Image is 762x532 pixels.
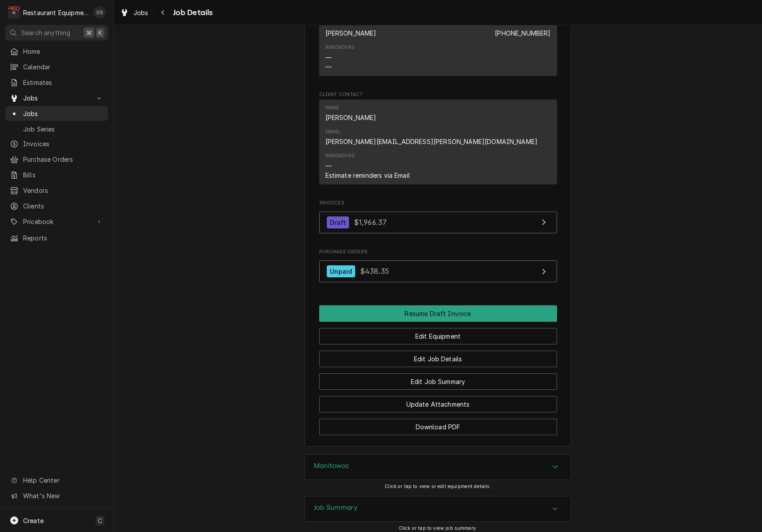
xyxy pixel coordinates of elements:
[314,504,357,512] h3: Job Summary
[319,305,557,322] button: Resume Draft Invoice
[319,248,557,287] div: Purchase Orders
[93,6,106,19] div: Derek Stewart's Avatar
[325,104,340,112] div: Name
[5,199,108,213] a: Clients
[98,516,102,525] span: C
[325,44,355,71] div: Reminders
[305,496,571,521] button: Accordion Details Expand Trigger
[319,91,557,98] span: Client Contact
[325,20,377,38] div: Name
[495,29,550,37] a: [PHONE_NUMBER]
[23,217,90,226] span: Pricebook
[325,128,538,146] div: Email
[399,525,477,531] span: Click or tap to view job summary.
[305,455,571,480] div: Accordion Header
[325,113,377,122] div: [PERSON_NAME]
[325,62,332,72] div: —
[325,104,377,122] div: Name
[314,462,349,470] h3: Manitowoc
[319,344,557,367] div: Button Group Row
[5,106,108,121] a: Jobs
[98,28,102,37] span: K
[319,200,557,207] span: Invoices
[305,455,571,480] button: Accordion Details Expand Trigger
[495,20,550,38] div: Phone
[325,53,332,62] div: —
[170,7,213,19] span: Job Details
[319,322,557,344] div: Button Group Row
[325,152,410,180] div: Reminders
[327,216,349,228] div: Draft
[116,5,152,20] a: Jobs
[5,183,108,198] a: Vendors
[319,15,557,76] div: Contact
[23,78,104,87] span: Estimates
[5,44,108,59] a: Home
[5,473,108,488] a: Go to Help Center
[23,233,104,243] span: Reports
[319,7,557,80] div: Location Contact
[325,171,410,180] div: Estimate reminders via Email
[319,390,557,412] div: Button Group Row
[319,305,557,435] div: Button Group
[23,124,104,134] span: Job Series
[8,6,20,19] div: Restaurant Equipment Diagnostics's Avatar
[319,328,557,344] button: Edit Equipment
[23,476,103,485] span: Help Center
[23,155,104,164] span: Purchase Orders
[319,351,557,367] button: Edit Job Details
[319,212,557,233] a: View Invoice
[5,136,108,151] a: Invoices
[5,168,108,182] a: Bills
[325,28,377,38] div: [PERSON_NAME]
[23,517,44,524] span: Create
[360,267,389,276] span: $438.35
[5,122,108,136] a: Job Series
[325,161,332,171] div: —
[305,454,571,480] div: Manitowoc
[5,60,108,74] a: Calendar
[93,6,106,19] div: DS
[5,91,108,105] a: Go to Jobs
[23,62,104,72] span: Calendar
[354,218,387,227] span: $1,966.37
[319,419,557,435] button: Download PDF
[5,25,108,40] button: Search anything⌘K
[5,488,108,503] a: Go to What's New
[319,412,557,435] div: Button Group Row
[319,367,557,390] div: Button Group Row
[8,6,20,19] div: R
[5,214,108,229] a: Go to Pricebook
[327,265,356,277] div: Unpaid
[325,44,355,51] div: Reminders
[23,201,104,211] span: Clients
[5,231,108,245] a: Reports
[5,75,108,90] a: Estimates
[319,91,557,188] div: Client Contact
[385,484,491,489] span: Click or tap to view or edit equipment details.
[325,138,538,145] a: [PERSON_NAME][EMAIL_ADDRESS][PERSON_NAME][DOMAIN_NAME]
[319,260,557,282] a: View Purchase Order
[23,93,90,103] span: Jobs
[86,28,92,37] span: ⌘
[23,8,88,17] div: Restaurant Equipment Diagnostics
[319,396,557,412] button: Update Attachments
[319,100,557,188] div: Client Contact List
[319,15,557,80] div: Location Contact List
[319,373,557,390] button: Edit Job Summary
[156,5,170,20] button: Navigate back
[325,128,341,136] div: Email
[319,248,557,256] span: Purchase Orders
[23,170,104,180] span: Bills
[23,186,104,195] span: Vendors
[23,491,103,500] span: What's New
[23,139,104,148] span: Invoices
[21,28,70,37] span: Search anything
[5,152,108,167] a: Purchase Orders
[305,496,571,522] div: Job Summary
[133,8,148,17] span: Jobs
[23,47,104,56] span: Home
[319,200,557,238] div: Invoices
[325,152,355,160] div: Reminders
[305,496,571,521] div: Accordion Header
